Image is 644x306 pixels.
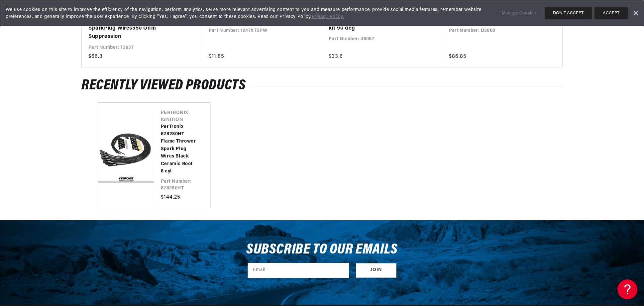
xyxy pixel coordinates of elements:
a: [PERSON_NAME] Cable 46067 LS/LT/Vortec Coil/Dist Boot/Terminal kit 90 deg [329,7,429,33]
input: Email [248,263,349,278]
button: DON'T ACCEPT [545,7,592,19]
a: Privacy Policy. [312,14,344,19]
h3: Subscribe to our emails [246,244,398,256]
span: We use cookies on this site to improve the efficiency of the navigation, perform analytics, serve... [6,6,492,20]
a: PerTronix 828280HT Flame Thrower Spark Plug Wires Black Ceramic Boot 8 cyl [161,123,197,175]
h2: RECENTLY VIEWED PRODUCTS [81,79,563,92]
button: Subscribe [356,263,396,278]
a: [PERSON_NAME] Cable [PERSON_NAME]-Pro Universal 8mm SparkPlug Wires350 Ohm Suppression [88,7,189,41]
a: Dismiss Banner [630,8,640,18]
button: ACCEPT [594,7,628,19]
a: Manage Cookies [502,10,536,17]
ul: Slider [98,102,546,208]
